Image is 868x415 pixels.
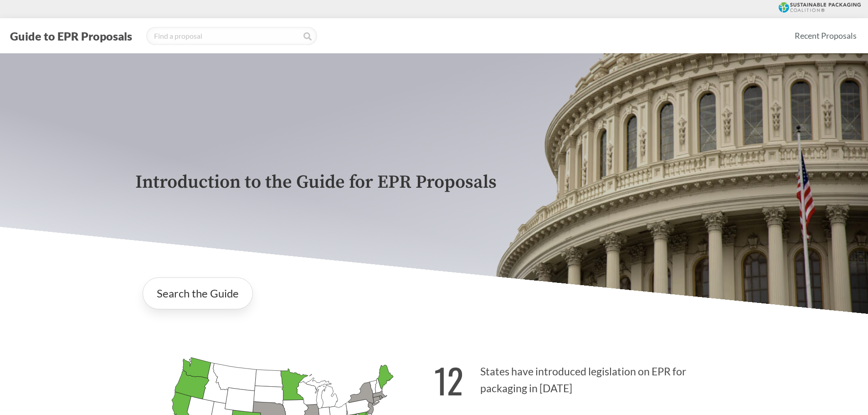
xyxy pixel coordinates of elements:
[135,172,733,193] p: Introduction to the Guide for EPR Proposals
[434,355,463,405] strong: 12
[7,29,135,43] button: Guide to EPR Proposals
[143,277,253,309] a: Search the Guide
[146,27,317,45] input: Find a proposal
[791,26,861,46] a: Recent Proposals
[434,349,733,405] p: States have introduced legislation on EPR for packaging in [DATE]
